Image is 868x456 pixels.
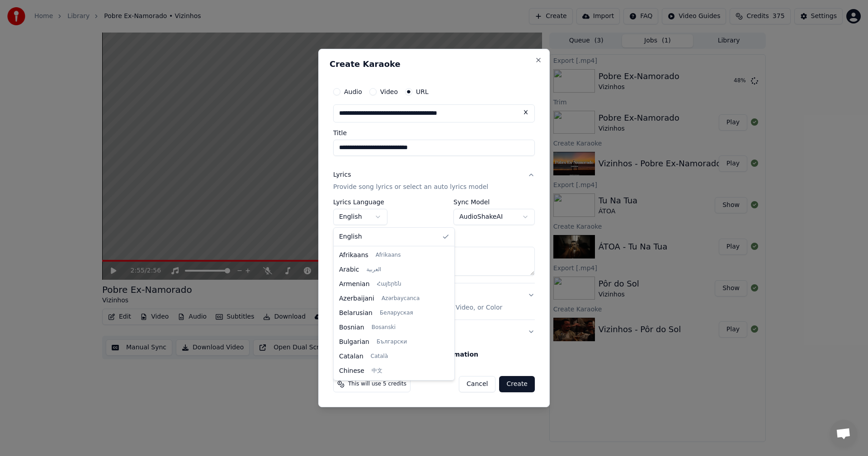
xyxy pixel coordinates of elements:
[339,352,363,361] span: Catalan
[333,199,387,206] label: Lyrics Language
[344,89,362,95] label: Audio
[371,353,388,360] span: Català
[333,130,535,136] label: Title
[499,376,535,392] button: Create
[339,367,364,376] span: Chinese
[372,367,382,375] span: 中文
[453,199,535,206] label: Sync Model
[339,265,359,274] span: Arabic
[416,89,429,95] label: URL
[339,251,368,260] span: Afrikaans
[348,381,406,388] span: This will use 5 credits
[377,338,407,346] span: Български
[377,281,401,288] span: Հայերեն
[339,294,374,303] span: Azerbaijani
[333,183,488,192] p: Provide song lyrics or select an auto lyrics model
[372,324,396,331] span: Bosanski
[339,323,364,332] span: Bosnian
[459,376,495,392] button: Cancel
[339,280,370,289] span: Armenian
[339,232,362,241] span: English
[376,252,401,259] span: Afrikaans
[330,60,538,68] h2: Create Karaoke
[333,170,351,179] div: Lyrics
[366,266,381,273] span: العربية
[380,310,413,317] span: Беларуская
[339,309,373,318] span: Belarusian
[380,89,398,95] label: Video
[382,295,420,302] span: Azərbaycanca
[339,338,369,347] span: Bulgarian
